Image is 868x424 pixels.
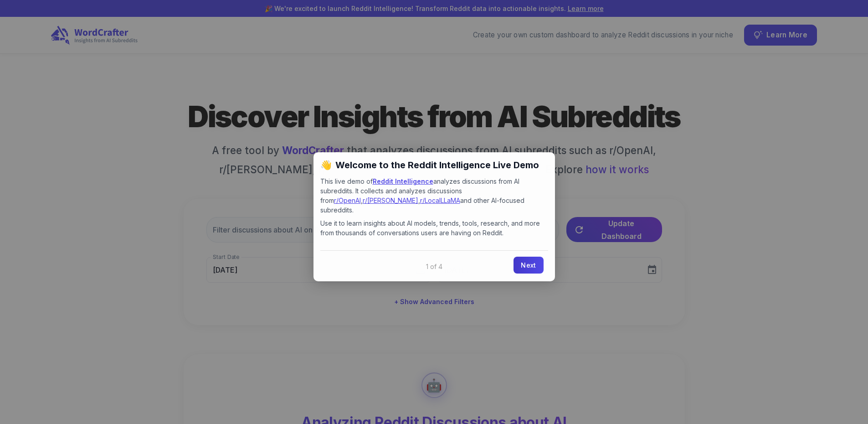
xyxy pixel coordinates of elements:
[319,157,333,171] span: 👋
[363,196,418,204] a: r/[PERSON_NAME]
[320,176,548,215] p: This live demo of analyzes discussions from AI subreddits. It collects and analyzes discussions f...
[320,218,548,238] p: Use it to learn insights about AI models, trends, tools, research, and more from thousands of con...
[334,196,361,204] a: r/OpenAI
[514,257,543,274] a: Next
[373,177,433,185] a: Reddit Intelligence
[320,159,548,171] h2: Welcome to the Reddit Intelligence Live Demo
[420,196,460,204] a: r/LocalLLaMA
